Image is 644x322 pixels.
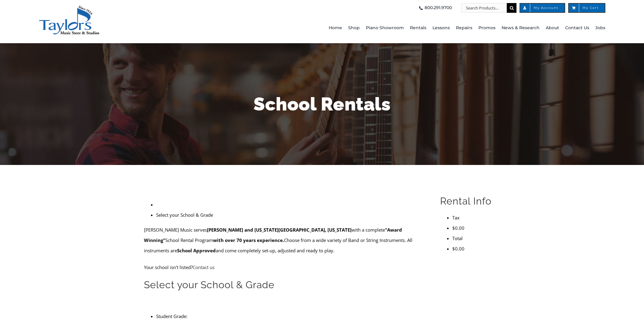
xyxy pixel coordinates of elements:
[348,13,360,43] a: Shop
[329,13,342,43] a: Home
[193,264,215,270] a: Contact us
[186,3,605,13] nav: Top Right
[452,223,500,233] li: $0.00
[425,3,452,13] span: 800.291.9700
[177,247,216,254] strong: School Approved
[461,3,507,13] input: Search Products...
[186,13,605,43] nav: Main Menu
[39,5,100,11] a: taylors-music-store-west-chester
[452,233,500,243] li: Total
[456,23,472,33] span: Repairs
[440,195,500,208] h2: Rental Info
[329,23,342,33] span: Home
[410,13,426,43] a: Rentals
[575,6,599,9] span: My Cart
[502,13,540,43] a: News & Research
[546,13,559,43] a: About
[156,313,187,319] label: Student Grade:
[520,3,565,13] a: My Account
[144,262,426,272] p: Your school isn't listed?
[348,23,360,33] span: Shop
[432,13,450,43] a: Lessons
[144,278,426,291] h2: Select your School & Grade
[144,225,426,256] p: [PERSON_NAME] Music serves with a complete School Rental Program Choose from a wide variety of Ba...
[144,91,500,117] h1: School Rentals
[565,23,589,33] span: Contact Us
[207,227,352,233] strong: [PERSON_NAME] and [US_STATE][GEOGRAPHIC_DATA], [US_STATE]
[410,23,426,33] span: Rentals
[456,13,472,43] a: Repairs
[526,6,558,9] span: My Account
[156,210,426,220] li: Select your School & Grade
[546,23,559,33] span: About
[417,3,452,13] a: 800.291.9700
[366,13,404,43] a: Piano Showroom
[502,23,540,33] span: News & Research
[213,237,284,243] strong: with over 70 years experience.
[595,13,605,43] a: Jobs
[478,13,495,43] a: Promos
[568,3,605,13] a: My Cart
[507,3,516,13] input: Search
[432,23,450,33] span: Lessons
[595,23,605,33] span: Jobs
[452,212,500,223] li: Tax
[565,13,589,43] a: Contact Us
[452,243,500,254] li: $0.00
[478,23,495,33] span: Promos
[366,23,404,33] span: Piano Showroom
